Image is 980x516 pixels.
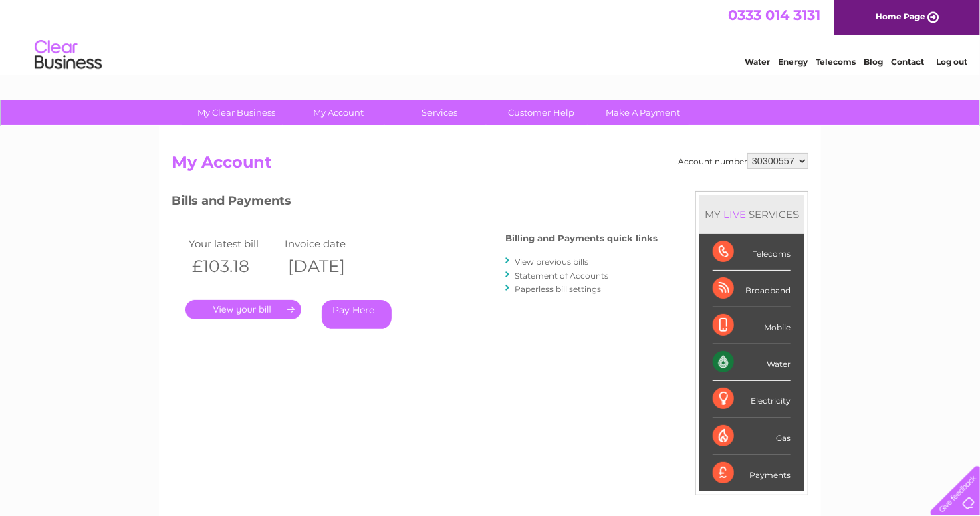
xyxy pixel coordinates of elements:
[322,300,392,329] a: Pay Here
[172,153,808,178] h2: My Account
[778,57,808,67] a: Energy
[713,455,791,491] div: Payments
[721,208,749,221] div: LIVE
[678,153,808,169] div: Account number
[515,271,608,281] a: Statement of Accounts
[864,57,883,67] a: Blog
[281,235,378,253] td: Invoice date
[283,100,394,125] a: My Account
[816,57,856,67] a: Telecoms
[699,195,804,233] div: MY SERVICES
[728,7,820,23] a: 0333 014 3131
[713,344,791,381] div: Water
[936,57,967,67] a: Log out
[385,100,495,125] a: Services
[713,381,791,418] div: Electricity
[487,100,597,125] a: Customer Help
[185,253,281,280] th: £103.18
[172,191,658,215] h3: Bills and Payments
[891,57,924,67] a: Contact
[185,235,281,253] td: Your latest bill
[182,100,292,125] a: My Clear Business
[185,300,301,319] a: .
[515,257,588,267] a: View previous bills
[281,253,378,280] th: [DATE]
[588,100,699,125] a: Make A Payment
[34,35,102,76] img: logo.png
[713,418,791,455] div: Gas
[505,233,658,243] h4: Billing and Payments quick links
[713,234,791,271] div: Telecoms
[745,57,770,67] a: Water
[713,271,791,307] div: Broadband
[713,307,791,344] div: Mobile
[515,284,601,294] a: Paperless bill settings
[175,7,807,65] div: Clear Business is a trading name of Verastar Limited (registered in [GEOGRAPHIC_DATA] No. 3667643...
